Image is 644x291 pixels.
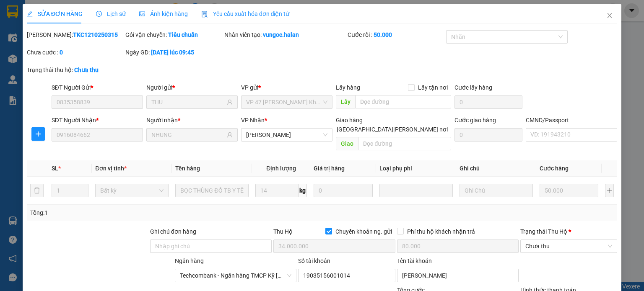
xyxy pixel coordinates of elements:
div: Chưa cước : [27,48,124,57]
span: Lịch sử [96,10,126,17]
span: Lấy hàng [336,84,360,91]
span: clock-circle [96,11,102,17]
span: Tên hàng [175,165,200,172]
b: Tiêu chuẩn [168,31,198,38]
div: Tổng: 1 [30,208,249,217]
span: Ảnh kiện hàng [139,10,188,17]
button: plus [31,127,45,141]
span: Đơn vị tính [95,165,127,172]
span: Lấy [336,95,355,108]
span: SỬA ĐƠN HÀNG [27,10,83,17]
b: TKC1210250315 [73,31,118,38]
b: 0 [60,49,63,56]
input: Tên tài khoản [397,269,519,282]
label: Ghi chú đơn hàng [150,228,196,235]
div: Ngày GD: [125,48,222,57]
span: Chưa thu [525,240,612,252]
span: Yêu cầu xuất hóa đơn điện tử [201,10,290,17]
div: [PERSON_NAME]: [27,30,124,39]
span: Phí thu hộ khách nhận trả [404,227,478,236]
div: Trạng thái Thu Hộ [520,227,617,236]
label: Cước lấy hàng [454,84,492,91]
span: edit [27,11,33,17]
span: SL [52,165,58,172]
span: Giao [336,137,358,150]
span: plus [32,131,44,137]
span: VP Hoàng Văn Thụ [246,129,327,141]
input: Dọc đường [358,137,451,150]
label: Tên tài khoản [397,258,432,264]
input: Cước lấy hàng [454,95,522,109]
span: close [606,12,613,19]
span: user [227,99,233,105]
input: VD: Bàn, Ghế [175,184,249,197]
input: Dọc đường [355,95,451,108]
b: vungoc.halan [263,31,299,38]
th: Ghi chú [456,160,536,177]
label: Ngân hàng [175,258,204,264]
span: user [227,132,233,138]
div: CMND/Passport [526,116,617,125]
label: Cước giao hàng [454,117,496,124]
b: [DATE] lúc 09:45 [151,49,194,56]
span: Thu Hộ [273,228,293,235]
button: Close [598,4,621,28]
input: 0 [314,184,372,197]
span: Giao hàng [336,117,363,124]
span: kg [299,184,307,197]
div: Nhân viên tạo: [224,30,346,39]
div: Gói vận chuyển: [125,30,222,39]
input: Tên người nhận [151,130,225,139]
input: Tên người gửi [151,98,225,107]
span: Chuyển khoản ng. gửi [332,227,395,236]
div: SĐT Người Gửi [52,83,143,92]
label: Số tài khoản [298,258,330,264]
span: Cước hàng [540,165,569,172]
span: picture [139,11,145,17]
input: Cước giao hàng [454,128,522,142]
b: Chưa thu [74,67,99,73]
div: Người nhận [146,116,238,125]
div: Người gửi [146,83,238,92]
div: Trạng thái thu hộ: [27,65,148,75]
span: VP 47 Trần Khát Chân [246,96,327,108]
span: Techcombank - Ngân hàng TMCP Kỹ thương Việt Nam [180,269,291,282]
input: 0 [540,184,598,197]
div: SĐT Người Nhận [52,116,143,125]
span: Lấy tận nơi [415,83,451,92]
input: Ghi chú đơn hàng [150,239,272,253]
span: [GEOGRAPHIC_DATA][PERSON_NAME] nơi [333,125,451,134]
span: Định lượng [266,165,296,172]
span: Bất kỳ [100,184,164,197]
img: icon [201,11,208,18]
input: Số tài khoản [298,269,395,282]
div: Cước rồi : [348,30,444,39]
button: delete [30,184,44,197]
input: Ghi Chú [460,184,533,197]
span: VP Nhận [241,117,265,124]
th: Loại phụ phí [376,160,456,177]
span: Giá trị hàng [314,165,345,172]
div: VP gửi [241,83,332,92]
button: plus [605,184,614,197]
b: 50.000 [374,31,392,38]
